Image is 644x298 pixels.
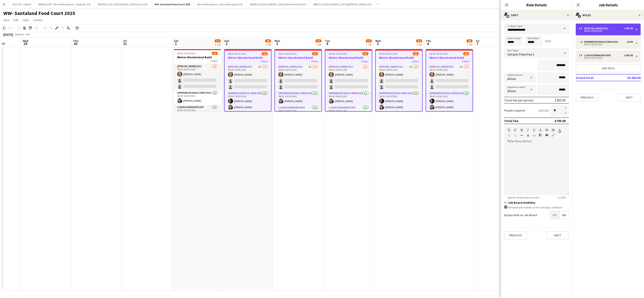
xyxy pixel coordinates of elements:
span: 29 [22,41,28,46]
app-card-role: L1 Build Manager 50391/108:00-18:00 (10h) [325,105,372,120]
div: [PERSON_NAME] 5012 [584,27,610,30]
span: 7 [475,41,479,46]
app-job-card: 08:00-18:00 (10h)4/6Winter Wonderland Build3 Roles[PERSON_NAME] 50121A1/308:00-18:00 (10h)[PERSON... [375,49,423,112]
span: Sat [174,39,178,43]
button: HTML Code [533,134,536,137]
button: Ordered List [552,128,555,132]
span: 3/5 [366,39,372,43]
span: Comms [33,18,43,22]
app-job-card: 08:00-18:00 (10h)3/5Winter Wonderland Build3 Roles[PERSON_NAME] 50121/308:00-18:00 (10h)[PERSON_N... [325,49,372,112]
h3: Winter Wonderland Build [376,56,422,60]
button: Italic [526,128,529,132]
span: Wed [375,39,381,43]
div: 1 x [579,54,584,57]
div: [DATE] [3,32,13,37]
div: 08:00-18:00 (10h)3/5Winter Wonderland Build3 Roles[PERSON_NAME] 50121/308:00-18:00 (10h)[PERSON_N... [174,49,221,112]
span: 08:00-18:00 (10h) [379,52,397,55]
button: Add role [576,64,641,72]
app-card-role: Experienced Build Crew 50102/208:00-18:00 (10h)[PERSON_NAME][PERSON_NAME] [225,91,271,111]
span: 08:00-18:00 (10h) [177,52,196,55]
span: 4/6 [262,52,268,55]
span: Thu [426,39,431,43]
span: 08:00-18:00 (10h) [429,52,448,55]
td: £6 420.00 [614,74,641,81]
button: Bold [520,128,523,132]
button: SBBH1125/[GEOGRAPHIC_DATA][PERSON_NAME] 2025 [310,0,375,8]
app-card-role: [PERSON_NAME] 50121A1/308:00-18:00 (10h)[PERSON_NAME] [275,64,321,91]
span: 3/5 [315,39,321,43]
span: 3/5 [212,52,218,55]
span: 08:00-18:00 (10h) [278,52,297,55]
span: 2 [224,41,229,46]
span: Week 44 [14,33,24,36]
button: WW- Santaland Food Court 2025 [151,0,194,8]
button: Underline [533,128,536,132]
span: 1 [173,41,178,46]
span: No [560,211,569,219]
app-job-card: 08:00-18:00 (10h)3/5Winter Wonderland Build3 Roles[PERSON_NAME] 50121A1/308:00-18:00 (10h)[PERSON... [275,49,322,112]
div: 1 Job [416,43,422,46]
div: (10h) [545,39,551,43]
span: 3 Roles [412,60,419,63]
h3: Role Details [501,2,572,8]
div: L1 Build Manager 5039 [584,54,612,57]
div: Total fee per person [504,98,534,102]
div: £795.00 [624,27,633,30]
span: 3/5 [215,39,221,43]
a: Comms [31,17,44,23]
span: Thu [73,39,78,43]
app-job-card: 08:00-18:00 (10h)4/6Winter Wonderland Build3 Roles[PERSON_NAME] 50121A1/308:00-18:00 (10h)[PERSON... [426,49,473,112]
app-card-role: [PERSON_NAME] 50121A1/308:00-18:00 (10h)[PERSON_NAME] [225,64,271,91]
div: 3 x [579,27,584,30]
button: Fullscreen [552,133,555,137]
a: View [2,17,11,23]
span: 3 [274,41,280,46]
button: Next [618,93,641,102]
app-card-role: [PERSON_NAME] 50121/308:00-18:00 (10h)[PERSON_NAME] [174,64,221,90]
app-card-role: L1 Build Manager 50391/108:00-18:00 (10h) [174,105,221,119]
button: Previous [576,93,598,102]
span: 3 Roles [361,60,368,63]
button: 2007/100 - Debrief [9,0,35,8]
button: SBWM1125/[GEOGRAPHIC_DATA] Winter Market 2025 [246,0,310,8]
div: BST [26,33,30,36]
h3: Winter Wonderland Build [275,56,321,60]
span: 0 / 2000 [554,196,569,199]
button: Increase [562,105,569,111]
app-card-role: Experienced Build Crew 50101/108:00-18:00 (10h)[PERSON_NAME] [325,91,372,105]
span: Allow [507,89,516,93]
div: 1 Job [316,43,321,46]
a: Jobs [21,17,31,23]
span: 08:00-18:00 (10h) [228,52,246,55]
h3: Winter Wonderland Build [426,56,472,60]
span: 5 [375,41,381,46]
button: Unordered List [545,128,548,132]
span: Yes [550,211,560,219]
span: Fri [476,39,479,43]
app-card-role: [PERSON_NAME] 50121/308:00-18:00 (10h)[PERSON_NAME] [325,64,372,91]
h1: WW- Santaland Food Court 2025 [3,10,75,16]
button: Strikethrough [539,128,542,132]
span: 4/6 [463,52,469,55]
app-card-role: Experienced Build Crew 50101/108:00-18:00 (10h)[PERSON_NAME] [275,91,321,105]
label: Display Role on Job Board [504,213,537,217]
span: 3 Roles [260,60,268,63]
app-card-role: Experienced Build Crew 50102/208:00-18:00 (10h)[PERSON_NAME][PERSON_NAME] [376,91,422,111]
button: Winter Wonderland- Senior ManagerS 2025 [194,0,246,8]
span: 3 Roles [211,59,218,63]
span: Jobs [23,18,29,22]
span: Allow [507,77,516,81]
span: 08:00-18:00 (10h) [329,52,347,55]
span: 3 Roles [311,60,318,63]
span: View [3,18,9,22]
button: Horizontal Line [520,134,523,137]
span: Fri [123,39,127,43]
span: 31 [123,41,127,46]
app-card-role: Experienced Build Crew 50102/208:00-18:00 (10h)[PERSON_NAME][PERSON_NAME] [426,91,472,111]
div: Set options for visibility on the Crew App’s Job Board [504,205,569,209]
span: 6 [425,41,431,46]
button: Previous [504,231,527,239]
button: Text Color [558,128,561,132]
